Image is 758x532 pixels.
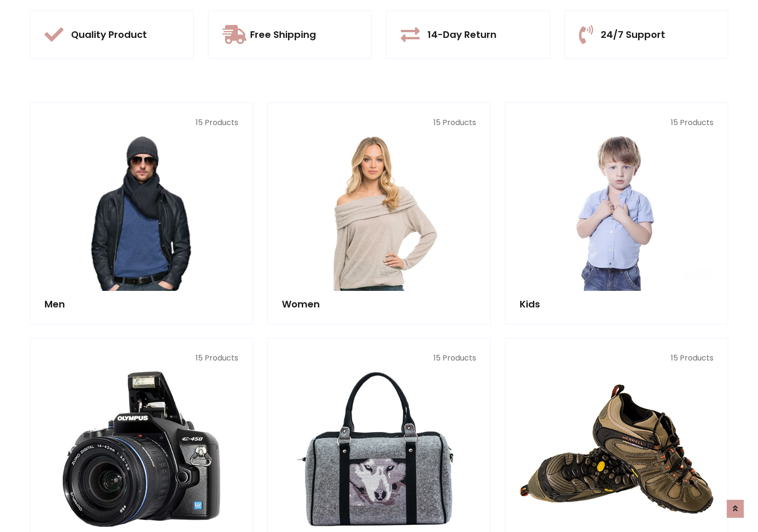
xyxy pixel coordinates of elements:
[427,29,496,40] h5: 14-Day Return
[71,29,147,40] h5: Quality Product
[520,352,713,364] p: 15 Products
[45,352,238,364] p: 15 Products
[520,117,713,128] p: 15 Products
[601,29,665,40] h5: 24/7 Support
[45,117,238,128] p: 15 Products
[282,298,476,310] h5: Women
[282,352,476,364] p: 15 Products
[520,298,713,310] h5: Kids
[282,117,476,128] p: 15 Products
[250,29,316,40] h5: Free Shipping
[45,298,238,310] h5: Men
